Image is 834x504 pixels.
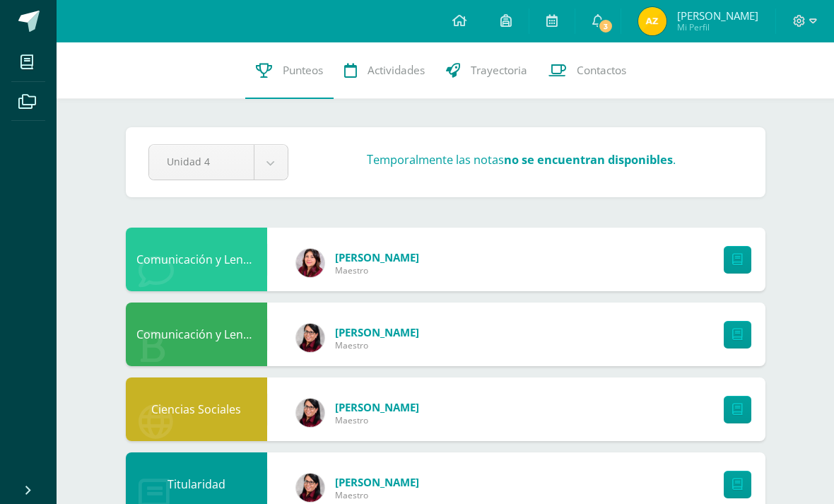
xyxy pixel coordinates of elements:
span: 3 [598,18,613,34]
span: [PERSON_NAME] [677,8,758,23]
span: Actividades [368,63,425,78]
span: Contactos [577,63,626,78]
strong: no se encuentran disponibles [504,152,673,168]
img: b345338c6bf3bbe1de0ed29d358e1117.png [296,324,324,352]
span: Maestro [335,339,419,351]
span: Punteos [283,63,323,78]
img: c17dc0044ff73e6528ee1a0ac52c8e58.png [296,249,324,277]
a: Trayectoria [435,42,538,99]
span: Maestro [335,489,419,501]
span: Maestro [335,414,419,426]
span: [PERSON_NAME] [335,400,419,414]
div: Comunicación y Lenguaje,Idioma Español [126,303,267,366]
span: Mi Perfil [677,21,758,33]
h3: Temporalmente las notas . [367,152,676,168]
a: Punteos [245,42,334,99]
span: Maestro [335,264,419,276]
img: 81868104f467bce0e350f0ce98ee4511.png [638,7,666,35]
span: Trayectoria [471,63,527,78]
img: b345338c6bf3bbe1de0ed29d358e1117.png [296,474,324,502]
span: [PERSON_NAME] [335,325,419,339]
div: Comunicación y Lenguaje,Idioma Extranjero,Inglés [126,228,267,291]
div: Ciencias Sociales [126,377,267,441]
a: Unidad 4 [149,145,288,180]
a: Contactos [538,42,637,99]
span: [PERSON_NAME] [335,475,419,489]
span: [PERSON_NAME] [335,250,419,264]
span: Unidad 4 [167,145,236,178]
a: Actividades [334,42,435,99]
img: b345338c6bf3bbe1de0ed29d358e1117.png [296,399,324,427]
